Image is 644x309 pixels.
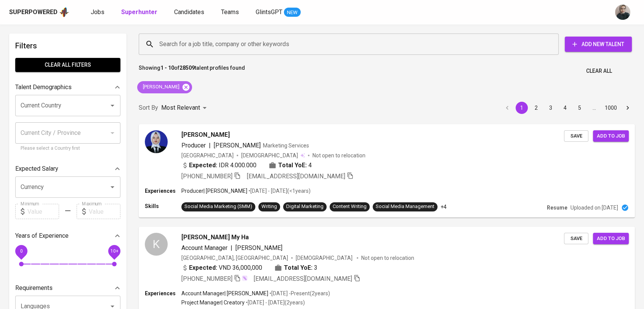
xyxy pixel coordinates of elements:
[181,173,232,180] span: [PHONE_NUMBER]
[308,161,312,170] span: 4
[160,65,174,71] b: 1 - 10
[568,234,585,243] span: Save
[145,202,181,210] p: Skills
[559,102,571,114] button: Go to page 4
[145,233,168,256] div: K
[21,145,115,152] p: Please select a Country first
[570,204,618,211] p: Uploaded on [DATE]
[181,152,234,159] div: [GEOGRAPHIC_DATA]
[181,254,288,262] div: [GEOGRAPHIC_DATA], [GEOGRAPHIC_DATA]
[312,152,365,159] p: Not open to relocation
[15,80,120,95] div: Talent Demographics
[268,290,330,297] p: • [DATE] - Present ( 2 years )
[516,102,528,114] button: page 1
[256,8,282,16] span: GlintsGPT
[15,228,120,243] div: Years of Experience
[20,248,22,254] span: 0
[15,83,72,92] p: Talent Demographics
[174,8,204,16] span: Candidates
[15,40,120,52] h6: Filters
[59,6,69,18] img: app logo
[441,203,447,211] p: +4
[89,204,120,219] input: Value
[110,248,118,254] span: 10+
[9,6,69,18] a: Superpoweredapp logo
[333,203,367,210] div: Content Writing
[181,130,230,139] span: [PERSON_NAME]
[376,203,434,210] div: Social Media Management
[500,102,635,114] nav: pagination navigation
[145,130,168,153] img: 7c5676eee4de27aa4b9d0fb493bc9c51.png
[314,263,317,272] span: 3
[139,64,245,78] p: Showing of talent profiles found
[181,142,206,149] span: Producer
[137,83,184,91] span: [PERSON_NAME]
[256,8,301,17] a: GlintsGPT NEW
[21,60,114,70] span: Clear All filters
[221,8,239,16] span: Teams
[565,37,632,52] button: Add New Talent
[145,290,181,297] p: Experiences
[9,8,58,17] div: Superpowered
[574,102,586,114] button: Go to page 5
[615,5,630,20] img: rani.kulsum@glints.com
[602,102,619,114] button: Go to page 1000
[593,233,629,245] button: Add to job
[161,103,200,112] p: Most Relevant
[181,244,227,251] span: Account Manager
[221,8,240,17] a: Teams
[15,164,58,173] p: Expected Salary
[588,104,600,112] div: …
[15,161,120,176] div: Expected Salary
[586,66,612,76] span: Clear All
[568,132,585,141] span: Save
[241,152,299,159] span: [DEMOGRAPHIC_DATA]
[284,263,312,272] b: Total YoE:
[284,9,301,16] span: NEW
[189,263,217,272] b: Expected:
[91,8,106,17] a: Jobs
[174,8,206,17] a: Candidates
[214,142,261,149] span: [PERSON_NAME]
[247,187,311,195] p: • [DATE] - [DATE] ( <1 years )
[254,275,352,282] span: [EMAIL_ADDRESS][DOMAIN_NAME]
[107,182,118,192] button: Open
[242,275,248,281] img: magic_wand.svg
[15,231,69,240] p: Years of Experience
[121,8,157,16] b: Superhunter
[15,283,53,293] p: Requirements
[547,204,567,211] p: Resume
[91,8,104,16] span: Jobs
[181,187,247,195] p: Producer | [PERSON_NAME]
[597,234,625,243] span: Add to job
[181,299,245,306] p: Project Manager | Creatory
[247,173,345,180] span: [EMAIL_ADDRESS][DOMAIN_NAME]
[179,65,195,71] b: 28509
[231,243,232,253] span: |
[286,203,324,210] div: Digital Marketing
[261,203,277,210] div: Writing
[107,100,118,111] button: Open
[181,161,256,170] div: IDR 4.000.000
[15,58,120,72] button: Clear All filters
[564,233,588,245] button: Save
[139,103,158,112] p: Sort By
[593,130,629,142] button: Add to job
[15,280,120,296] div: Requirements
[622,102,634,114] button: Go to next page
[184,203,252,210] div: Social Media Marketing (SMM)
[245,299,305,306] p: • [DATE] - [DATE] ( 2 years )
[564,130,588,142] button: Save
[161,101,209,115] div: Most Relevant
[181,290,268,297] p: Account Manager | [PERSON_NAME]
[137,81,192,93] div: [PERSON_NAME]
[583,64,615,78] button: Clear All
[145,187,181,195] p: Experiences
[181,275,232,282] span: [PHONE_NUMBER]
[27,204,59,219] input: Value
[278,161,307,170] b: Total YoE:
[530,102,542,114] button: Go to page 2
[235,244,282,251] span: [PERSON_NAME]
[263,142,309,149] span: Marketing Services
[209,141,211,150] span: |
